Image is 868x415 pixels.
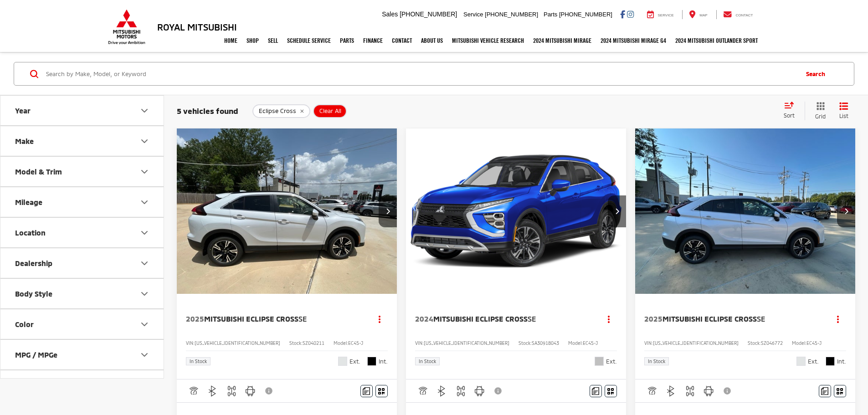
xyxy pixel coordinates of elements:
div: 2024 Mitsubishi Eclipse Cross SE 0 [406,128,627,294]
button: Select sort value [779,102,805,120]
div: Mileage [15,198,42,206]
div: Model & Trim [139,166,150,177]
i: Window Sticker [837,387,843,395]
span: SE [528,314,536,323]
span: Model: [568,340,583,346]
a: Contact [716,10,760,19]
a: 2025 Mitsubishi Eclipse Cross SE2025 Mitsubishi Eclipse Cross SE2025 Mitsubishi Eclipse Cross SE2... [635,128,856,294]
button: Window Sticker [605,385,617,397]
i: Window Sticker [378,387,385,395]
span: Stock: [519,340,532,346]
div: Color [139,319,150,330]
span: In Stock [648,359,665,364]
img: 4WD/AWD [455,385,467,397]
span: [PHONE_NUMBER] [400,10,457,18]
button: Clear All [313,104,347,118]
a: Contact [387,29,416,52]
a: 2024 Mitsubishi Mirage [529,29,596,52]
button: Actions [372,311,388,327]
span: Sales [382,10,398,18]
button: Next image [379,195,397,227]
button: YearYear [0,96,164,125]
span: Stock: [748,340,761,346]
span: Model: [334,340,348,346]
img: Mitsubishi [106,9,147,45]
div: Location [15,228,46,237]
a: Sell [263,29,282,52]
button: MPG / MPGeMPG / MPGe [0,340,164,369]
span: SE [757,314,765,323]
span: Black [826,357,835,366]
img: 2025 Mitsubishi Eclipse Cross SE [176,128,398,295]
img: Adaptive Cruise Control [417,385,428,397]
span: SE [298,314,307,323]
a: 2024 Mitsubishi Eclipse Cross SE2024 Mitsubishi Eclipse Cross SE2024 Mitsubishi Eclipse Cross SE2... [406,128,627,294]
div: Mileage [139,197,150,208]
span: [US_VEHICLE_IDENTIFICATION_NUMBER] [195,340,280,346]
span: Int. [379,357,388,366]
span: Eclipse Cross [259,108,296,115]
img: 4WD/AWD [684,385,696,397]
a: Service [640,10,681,19]
div: Body Style [139,288,150,299]
span: Ext. [349,357,360,366]
span: EC45-J [806,340,822,346]
button: Actions [601,311,617,327]
a: Map [682,10,714,19]
a: Home [220,29,242,52]
span: 5 vehicles found [177,106,238,115]
button: List View [832,102,855,120]
span: Black [367,357,376,366]
span: Ext. [808,357,819,366]
span: VIN: [644,340,653,346]
div: MPG / MPGe [139,349,150,360]
a: 2025 Mitsubishi Eclipse Cross SE2025 Mitsubishi Eclipse Cross SE2025 Mitsubishi Eclipse Cross SE2... [176,128,398,294]
span: Ext. [606,357,617,366]
h3: Royal Mitsubishi [157,22,237,32]
span: Parts [544,11,557,18]
img: Adaptive Cruise Control [646,385,657,397]
a: Parts: Opens in a new tab [335,29,359,52]
span: White Diamond [796,357,806,366]
span: SZ046772 [761,340,783,346]
span: Stock: [289,340,303,346]
img: Bluetooth® [665,385,677,397]
span: Sort [784,112,795,118]
div: Dealership [139,258,150,269]
div: Dealership [15,259,52,267]
button: Comments [360,385,373,397]
button: LocationLocation [0,218,164,247]
span: 2025 [186,314,204,323]
img: 2025 Mitsubishi Eclipse Cross SE [635,128,856,295]
img: Comments [363,387,370,395]
div: Year [139,105,150,116]
span: Mitsubishi Eclipse Cross [204,314,298,323]
span: In Stock [419,359,436,364]
img: Bluetooth® [436,385,447,397]
img: Android Auto [474,385,485,397]
button: DealershipDealership [0,248,164,278]
span: dropdown dots [379,315,380,323]
div: MPG / MPGe [15,350,57,359]
img: 4WD/AWD [226,385,237,397]
button: Grid View [805,102,832,120]
div: Color [15,320,34,328]
button: Cylinder [0,370,164,400]
a: Instagram: Click to visit our Instagram page [627,10,634,18]
span: Map [699,13,707,17]
span: Mitsubishi Eclipse Cross [433,314,528,323]
a: 2024 Mitsubishi Outlander SPORT [671,29,762,52]
button: View Disclaimer [491,381,506,400]
div: Make [15,137,34,145]
span: White Diamond [338,357,347,366]
span: VIN: [186,340,195,346]
span: 2025 [644,314,663,323]
img: 2024 Mitsubishi Eclipse Cross SE [406,128,627,295]
a: Facebook: Click to visit our Facebook page [620,10,625,18]
span: EC45-J [348,340,363,346]
a: 2025Mitsubishi Eclipse CrossSE [186,314,363,324]
span: [PHONE_NUMBER] [559,11,612,18]
span: Model: [792,340,806,346]
input: Search by Make, Model, or Keyword [45,63,797,85]
span: 2024 [415,314,433,323]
